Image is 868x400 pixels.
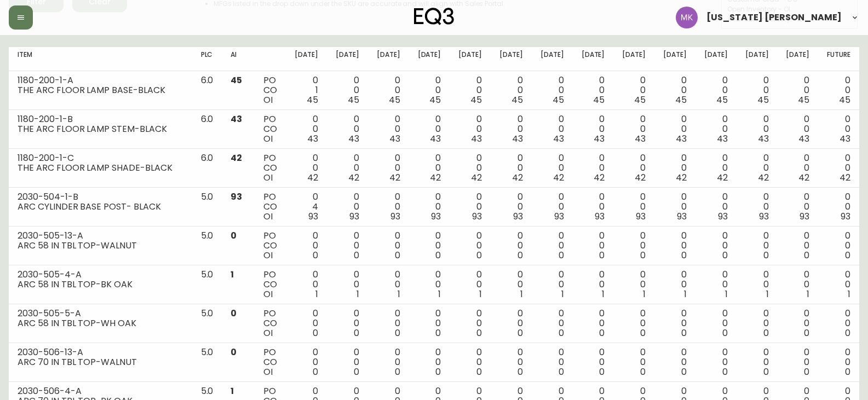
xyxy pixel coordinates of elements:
div: 0 0 [582,309,605,338]
div: 0 0 [704,231,728,260]
span: 42 [798,171,809,184]
div: PO CO [263,231,277,260]
span: 43 [348,132,359,145]
div: 0 0 [336,114,359,144]
div: 0 0 [663,114,687,144]
div: 0 0 [704,153,728,183]
div: 0 4 [295,192,318,222]
div: 0 0 [704,270,728,299]
div: 0 0 [786,76,809,105]
th: [DATE] [532,47,573,71]
span: 0 [681,366,687,378]
div: 0 0 [622,231,646,260]
div: 0 0 [827,309,850,338]
div: 0 0 [827,114,850,144]
th: PLC [192,47,222,71]
span: 93 [513,210,523,223]
span: OI [263,288,273,300]
span: 45 [231,74,242,86]
span: 0 [231,307,237,320]
div: 0 0 [827,347,850,377]
span: 43 [717,132,728,145]
div: 0 0 [745,309,769,338]
span: 0 [640,249,646,262]
span: 0 [313,366,318,378]
span: 45 [634,94,646,106]
span: 43 [307,132,318,145]
div: 0 0 [499,270,523,299]
span: 0 [354,327,359,339]
div: 0 0 [663,192,687,222]
span: 45 [798,94,809,106]
span: 42 [307,171,318,184]
div: THE ARC FLOOR LAMP STEM-BLACK [18,124,183,134]
span: 45 [716,94,728,106]
span: 0 [640,327,646,339]
span: 0 [518,249,523,262]
span: 43 [635,132,646,145]
div: PO CO [263,114,277,144]
div: ARC CYLINDER BASE POST- BLACK [18,202,183,212]
div: 0 0 [458,231,482,260]
span: 1 [520,288,523,300]
span: 0 [476,249,482,262]
span: 0 [435,249,441,262]
div: 0 0 [458,270,482,299]
span: 1 [479,288,482,300]
span: 0 [354,249,359,262]
td: 5.0 [192,227,222,265]
div: 0 0 [377,192,400,222]
div: 0 0 [336,231,359,260]
div: 0 0 [622,270,646,299]
td: 5.0 [192,304,222,343]
span: 1 [848,288,850,300]
span: OI [263,366,273,378]
span: 93 [349,210,359,223]
div: 2030-506-13-A [18,347,183,357]
div: 0 0 [582,76,605,105]
div: 0 0 [458,76,482,105]
div: 0 0 [377,153,400,183]
div: 0 0 [663,309,687,338]
span: 0 [395,249,400,262]
div: 0 0 [499,153,523,183]
span: 42 [717,171,728,184]
span: 0 [313,249,318,262]
span: 0 [395,327,400,339]
img: ea5e0531d3ed94391639a5d1768dbd68 [676,7,698,28]
div: 0 0 [582,231,605,260]
span: 45 [553,94,564,106]
span: 43 [798,132,809,145]
div: 0 0 [377,347,400,377]
span: OI [263,210,273,223]
th: Future [818,47,859,71]
span: 42 [231,152,242,164]
span: 0 [804,366,809,378]
div: 0 0 [663,231,687,260]
div: 0 0 [499,231,523,260]
div: 0 0 [622,76,646,105]
span: 1 [561,288,564,300]
div: 0 0 [582,153,605,183]
div: 0 0 [786,192,809,222]
div: ARC 58 IN TBL TOP-WH OAK [18,318,183,328]
span: 1 [231,268,234,281]
span: 1 [231,385,234,397]
th: [DATE] [286,47,327,71]
span: 0 [763,327,769,339]
div: 0 0 [622,153,646,183]
div: 0 0 [336,153,359,183]
span: 93 [554,210,564,223]
span: 93 [308,210,318,223]
div: 0 1 [295,76,318,105]
span: 0 [845,366,850,378]
div: PO CO [263,192,277,222]
td: 6.0 [192,110,222,149]
span: 93 [431,210,441,223]
div: 0 0 [377,114,400,144]
div: 0 0 [541,347,564,377]
div: 0 0 [786,270,809,299]
span: [US_STATE] [PERSON_NAME] [706,13,842,22]
span: 0 [599,327,605,339]
th: [DATE] [573,47,614,71]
